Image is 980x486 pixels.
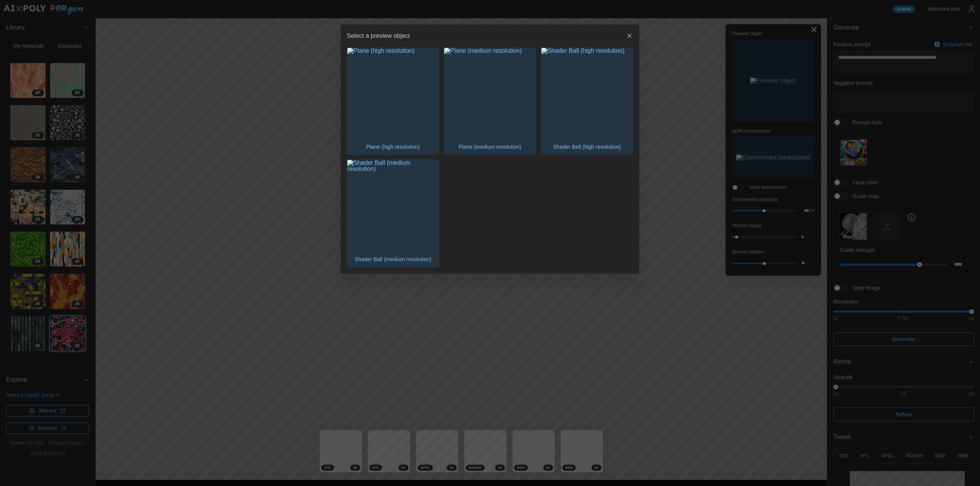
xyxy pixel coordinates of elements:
button: Shader Ball (high resolution)Shader Ball (high resolution) [541,47,633,155]
img: Shader Ball (high resolution) [541,48,633,139]
p: Shader Ball (medium resolution) [351,252,435,267]
button: Plane (medium resolution)Plane (medium resolution) [444,47,536,155]
p: Plane (high resolution) [363,139,424,154]
h2: Select a preview object [347,33,410,39]
button: Plane (high resolution)Plane (high resolution) [347,47,439,155]
img: Plane (medium resolution) [444,48,536,139]
img: Shader Ball (medium resolution) [347,160,439,251]
button: Shader Ball (medium resolution)Shader Ball (medium resolution) [347,159,439,267]
p: Shader Ball (high resolution) [549,139,625,154]
p: Plane (medium resolution) [455,139,525,154]
img: Plane (high resolution) [347,48,439,139]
